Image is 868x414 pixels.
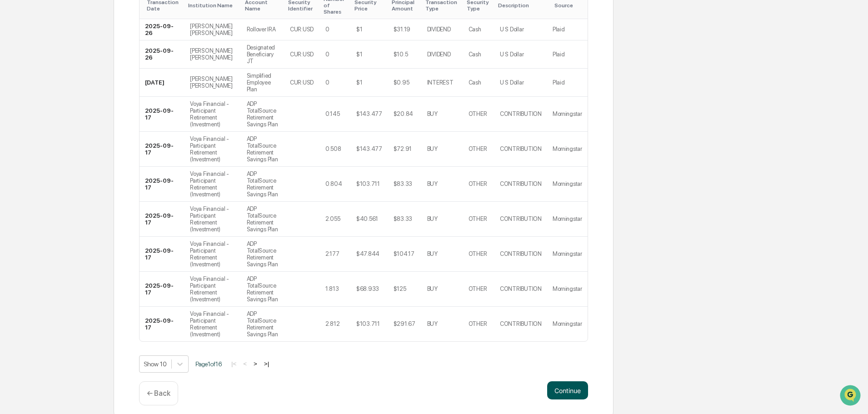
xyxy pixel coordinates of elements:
[500,320,542,327] div: CONTRIBUTION
[554,2,584,9] div: Toggle SortBy
[469,180,487,187] div: OTHER
[427,51,451,58] div: DIVIDEND
[241,272,284,307] td: ADP TotalSource Retirement Savings Plan
[547,69,588,97] td: Plaid
[356,215,378,222] div: $40.561
[140,202,185,237] td: 2025-09-17
[356,26,362,33] div: $1
[394,110,413,117] div: $20.84
[469,285,487,292] div: OTHER
[356,110,382,117] div: $143.477
[325,250,339,257] div: 2.177
[9,133,16,140] div: 🔎
[427,285,438,292] div: BUY
[140,272,185,307] td: 2025-09-17
[140,97,185,132] td: 2025-09-17
[18,115,59,124] span: Preclearance
[325,145,341,152] div: 0.508
[261,360,272,368] button: >|
[325,51,329,58] div: 0
[394,145,412,152] div: $72.91
[190,275,236,303] div: Voya Financial - Participant Retirement (Investment)
[190,100,236,128] div: Voya Financial - Participant Retirement (Investment)
[290,26,314,33] div: CUR:USD
[190,205,236,233] div: Voya Financial - Participant Retirement (Investment)
[547,167,588,202] td: Morningstar
[190,240,236,268] div: Voya Financial - Participant Retirement (Investment)
[547,202,588,237] td: Morningstar
[140,307,185,341] td: 2025-09-17
[195,360,222,368] span: Page 1 of 16
[140,132,185,167] td: 2025-09-17
[140,69,185,97] td: [DATE]
[5,111,62,127] a: 🖐️Preclearance
[500,110,542,117] div: CONTRIBUTION
[241,69,284,97] td: Simplified Employee Plan
[190,170,236,198] div: Voya Financial - Participant Retirement (Investment)
[325,26,329,33] div: 0
[356,320,380,327] div: $103.711
[469,215,487,222] div: OTHER
[500,180,542,187] div: CONTRIBUTION
[190,310,236,338] div: Voya Financial - Participant Retirement (Investment)
[31,70,149,79] div: Start new chat
[500,215,542,222] div: CONTRIBUTION
[64,154,110,161] a: Powered byPylon
[5,128,61,145] a: 🔎Data Lookup
[469,26,481,33] div: Cash
[469,51,481,58] div: Cash
[241,202,284,237] td: ADP TotalSource Retirement Savings Plan
[547,132,588,167] td: Morningstar
[394,250,414,257] div: $104.17
[547,272,588,307] td: Morningstar
[394,26,410,33] div: $31.19
[75,115,113,124] span: Attestations
[90,154,110,161] span: Pylon
[66,115,73,123] div: 🗄️
[427,79,454,86] div: INTEREST
[427,250,438,257] div: BUY
[241,19,284,40] td: Rollover IRA
[356,79,362,86] div: $1
[394,215,412,222] div: $83.33
[190,135,236,163] div: Voya Financial - Participant Retirement (Investment)
[190,75,236,89] div: [PERSON_NAME] [PERSON_NAME]
[356,51,362,58] div: $1
[140,19,185,40] td: 2025-09-26
[500,145,542,152] div: CONTRIBUTION
[547,19,588,40] td: Plaid
[547,97,588,132] td: Morningstar
[427,180,438,187] div: BUY
[325,79,329,86] div: 0
[469,110,487,117] div: OTHER
[9,70,25,86] img: 1746055101610-c473b297-6a78-478c-a979-82029cc54cd1
[469,79,481,86] div: Cash
[469,320,487,327] div: OTHER
[325,285,339,292] div: 1.813
[547,40,588,69] td: Plaid
[140,40,185,69] td: 2025-09-26
[427,26,451,33] div: DIVIDEND
[356,180,380,187] div: $103.711
[241,40,284,69] td: Designated Beneficiary JT
[240,360,249,368] button: <
[356,145,382,152] div: $143.477
[325,215,340,222] div: 2.055
[62,111,116,127] a: 🗄️Attestations
[547,381,588,399] button: Continue
[251,360,260,368] button: >
[140,167,185,202] td: 2025-09-17
[9,115,16,123] div: 🖐️
[469,145,487,152] div: OTHER
[18,132,57,141] span: Data Lookup
[500,79,524,86] div: U S Dollar
[325,320,340,327] div: 2.812
[147,389,170,398] p: ← Back
[394,180,412,187] div: $83.33
[229,360,239,368] button: |<
[500,250,542,257] div: CONTRIBUTION
[9,19,165,34] p: How can we help?
[325,180,342,187] div: 0.804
